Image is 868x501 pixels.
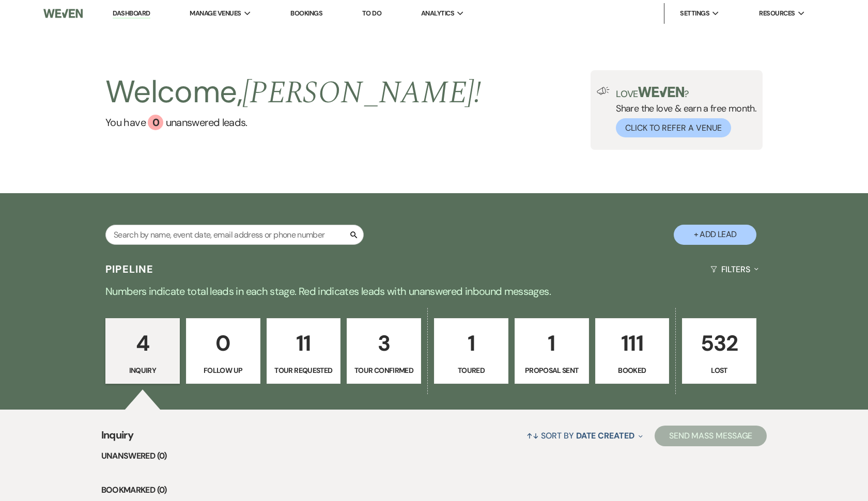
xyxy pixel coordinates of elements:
img: loud-speaker-illustration.svg [597,87,610,95]
p: Love ? [616,87,756,99]
li: Bookmarked (0) [101,483,767,497]
p: Tour Requested [273,365,334,376]
span: Settings [680,8,709,19]
p: Tour Confirmed [353,365,414,376]
a: To Do [362,9,381,18]
img: weven-logo-green.svg [638,87,684,97]
button: + Add Lead [674,225,756,245]
a: 0Follow Up [186,318,260,384]
a: 11Tour Requested [267,318,341,384]
span: Inquiry [101,427,134,449]
a: 3Tour Confirmed [347,318,421,384]
h2: Welcome, [105,70,481,115]
p: 111 [602,326,663,361]
div: Share the love & earn a free month. [610,87,756,137]
a: 532Lost [682,318,756,384]
span: Analytics [421,8,454,19]
a: You have 0 unanswered leads. [105,115,481,130]
span: ↑↓ [526,430,539,441]
img: Weven Logo [43,3,83,24]
p: 532 [689,326,750,361]
span: Date Created [576,430,634,441]
span: Resources [759,8,795,19]
p: 3 [353,326,414,361]
a: Bookings [290,9,322,18]
h3: Pipeline [105,262,154,276]
p: 1 [521,326,582,361]
button: Sort By Date Created [522,422,646,449]
p: Lost [689,365,750,376]
li: Unanswered (0) [101,449,767,463]
span: [PERSON_NAME] ! [242,69,481,117]
p: 0 [193,326,254,361]
p: 1 [441,326,502,361]
div: 0 [148,115,163,130]
span: Manage Venues [190,8,241,19]
p: Follow Up [193,365,254,376]
a: 4Inquiry [105,318,180,384]
button: Send Mass Message [655,426,767,446]
p: Toured [441,365,502,376]
p: Proposal Sent [521,365,582,376]
p: Booked [602,365,663,376]
a: 1Toured [434,318,508,384]
p: Inquiry [112,365,173,376]
p: 4 [112,326,173,361]
input: Search by name, event date, email address or phone number [105,225,364,245]
a: Dashboard [113,9,150,19]
p: Numbers indicate total leads in each stage. Red indicates leads with unanswered inbound messages. [62,283,806,300]
a: 1Proposal Sent [515,318,589,384]
a: 111Booked [595,318,670,384]
button: Filters [706,256,763,283]
p: 11 [273,326,334,361]
button: Click to Refer a Venue [616,118,731,137]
